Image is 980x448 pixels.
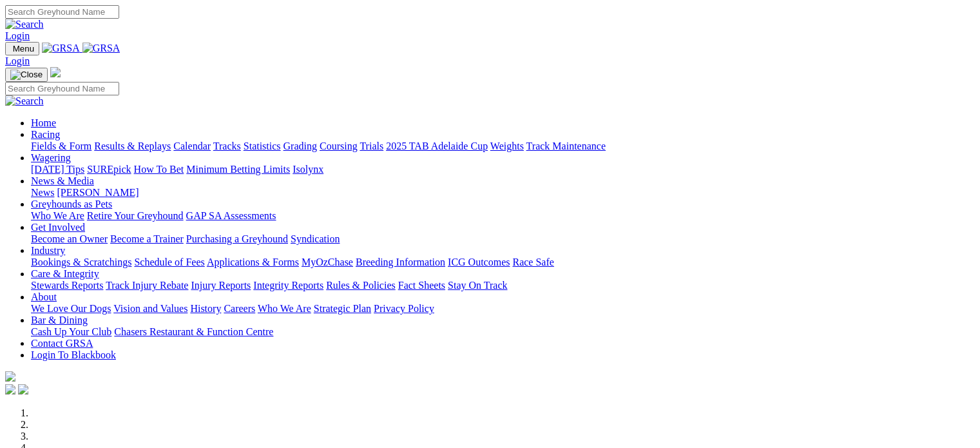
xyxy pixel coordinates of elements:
a: Applications & Forms [207,257,299,268]
a: Become an Owner [31,233,108,244]
a: Home [31,117,56,128]
img: GRSA [82,43,120,54]
a: Stay On Track [448,280,507,291]
a: Contact GRSA [31,338,93,349]
img: twitter.svg [18,384,28,394]
a: We Love Our Dogs [31,303,111,314]
a: Purchasing a Greyhound [186,233,288,244]
div: Get Involved [31,233,975,245]
input: Search [5,82,119,95]
div: Industry [31,257,975,268]
a: Weights [490,141,524,151]
img: Search [5,19,44,30]
a: Privacy Policy [374,303,434,314]
a: Grading [283,141,317,151]
img: logo-grsa-white.png [5,371,15,382]
img: Close [10,70,43,80]
a: Strategic Plan [314,303,371,314]
div: News & Media [31,187,975,199]
img: logo-grsa-white.png [50,67,61,77]
a: MyOzChase [302,257,353,268]
img: facebook.svg [5,384,15,394]
button: Toggle navigation [5,68,48,82]
a: How To Bet [134,164,184,175]
a: Bookings & Scratchings [31,257,131,268]
a: Breeding Information [356,257,445,268]
a: Fields & Form [31,141,91,151]
a: Coursing [320,141,358,151]
div: Greyhounds as Pets [31,210,975,222]
a: Track Maintenance [526,141,606,151]
a: Track Injury Rebate [106,280,188,291]
a: 2025 TAB Adelaide Cup [386,141,488,151]
a: Trials [360,141,383,151]
a: Statistics [244,141,281,151]
a: Retire Your Greyhound [87,210,184,221]
a: Who We Are [258,303,311,314]
a: Who We Are [31,210,84,221]
a: [DATE] Tips [31,164,84,175]
a: Vision and Values [113,303,187,314]
a: Racing [31,129,60,140]
a: Careers [224,303,255,314]
a: Syndication [291,233,340,244]
a: Stewards Reports [31,280,103,291]
a: History [190,303,221,314]
a: Care & Integrity [31,268,99,279]
a: Isolynx [293,164,323,175]
a: Login To Blackbook [31,349,116,360]
a: Integrity Reports [253,280,323,291]
a: Bar & Dining [31,315,88,326]
div: Wagering [31,164,975,175]
input: Search [5,5,119,19]
img: Search [5,95,44,107]
a: [PERSON_NAME] [57,187,139,198]
button: Toggle navigation [5,42,39,55]
div: Bar & Dining [31,326,975,338]
a: Wagering [31,152,71,163]
a: Login [5,30,30,41]
a: Login [5,55,30,66]
a: Race Safe [512,257,553,268]
a: Become a Trainer [110,233,184,244]
a: News & Media [31,175,94,186]
a: Industry [31,245,65,256]
div: Care & Integrity [31,280,975,291]
a: Rules & Policies [326,280,396,291]
div: Racing [31,141,975,152]
a: Results & Replays [94,141,171,151]
span: Menu [13,44,34,54]
a: Chasers Restaurant & Function Centre [114,326,273,337]
a: GAP SA Assessments [186,210,276,221]
a: News [31,187,54,198]
a: Cash Up Your Club [31,326,111,337]
a: About [31,291,57,302]
div: About [31,303,975,315]
a: Get Involved [31,222,85,233]
a: SUREpick [87,164,131,175]
a: Fact Sheets [398,280,445,291]
a: ICG Outcomes [448,257,510,268]
a: Injury Reports [191,280,251,291]
img: GRSA [42,43,80,54]
a: Greyhounds as Pets [31,199,112,209]
a: Calendar [173,141,211,151]
a: Minimum Betting Limits [186,164,290,175]
a: Schedule of Fees [134,257,204,268]
a: Tracks [213,141,241,151]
